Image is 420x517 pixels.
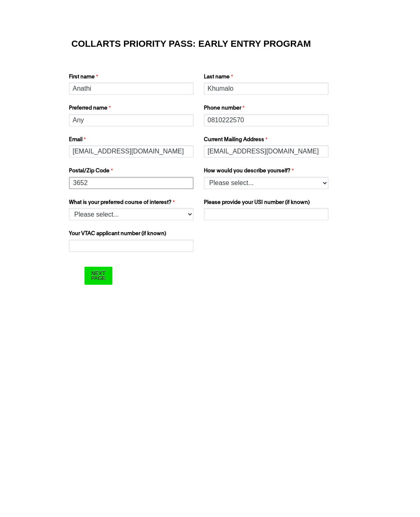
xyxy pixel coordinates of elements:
input: Current Mailing Address [204,145,329,158]
input: Next Page [84,267,112,284]
h1: COLLARTS PRIORITY PASS: EARLY ENTRY PROGRAM [71,40,349,48]
input: Phone number [204,114,329,126]
input: Postal/Zip Code [69,177,194,189]
input: First name [69,82,194,95]
label: Last name [204,73,331,83]
label: Preferred name [69,104,196,114]
input: Please provide your USI number (if known) [204,208,329,220]
label: How would you describe yourself? [204,167,331,177]
select: How would you describe yourself? [204,177,329,189]
label: First name [69,73,196,83]
label: Email [69,136,196,146]
label: Phone number [204,104,331,114]
input: Your VTAC applicant number (if known) [69,240,194,252]
label: Postal/Zip Code [69,167,196,177]
label: Please provide your USI number (if known) [204,199,331,208]
label: Current Mailing Address [204,136,331,146]
label: What is your preferred course of interest? [69,199,196,208]
input: Email [69,145,194,158]
select: What is your preferred course of interest? [69,208,194,220]
label: Your VTAC applicant number (if known) [69,230,196,240]
input: Preferred name [69,114,194,126]
input: Last name [204,82,329,95]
